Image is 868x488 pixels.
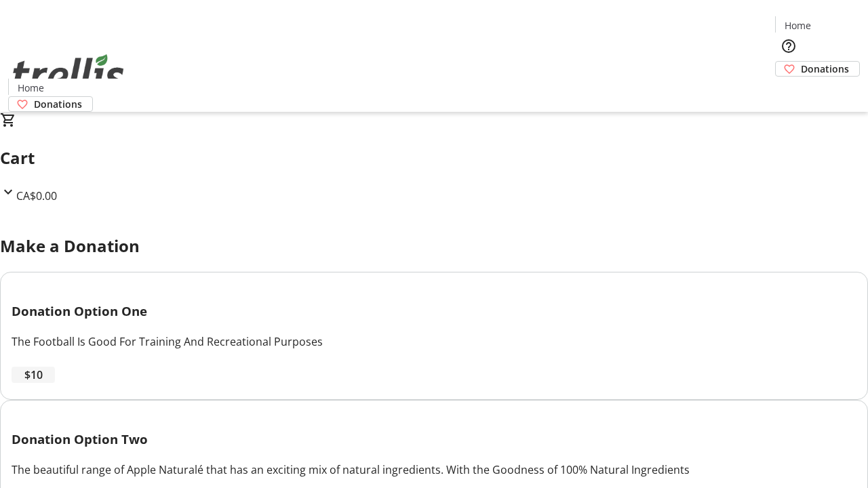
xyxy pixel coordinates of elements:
[775,77,802,104] button: Cart
[12,302,856,321] h3: Donation Option One
[12,367,55,383] button: $10
[34,97,82,111] span: Donations
[776,18,819,33] a: Home
[8,96,93,112] a: Donations
[8,39,129,107] img: Orient E2E Organization 0iFQ4CTjzl's Logo
[12,333,856,350] div: The Football Is Good For Training And Recreational Purposes
[16,188,57,203] span: CA$0.00
[775,61,860,77] a: Donations
[12,430,856,449] h3: Donation Option Two
[9,81,52,95] a: Home
[801,62,849,76] span: Donations
[785,18,811,33] span: Home
[18,81,44,95] span: Home
[24,367,43,383] span: $10
[775,33,802,60] button: Help
[12,462,856,478] div: The beautiful range of Apple Naturalé that has an exciting mix of natural ingredients. With the G...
